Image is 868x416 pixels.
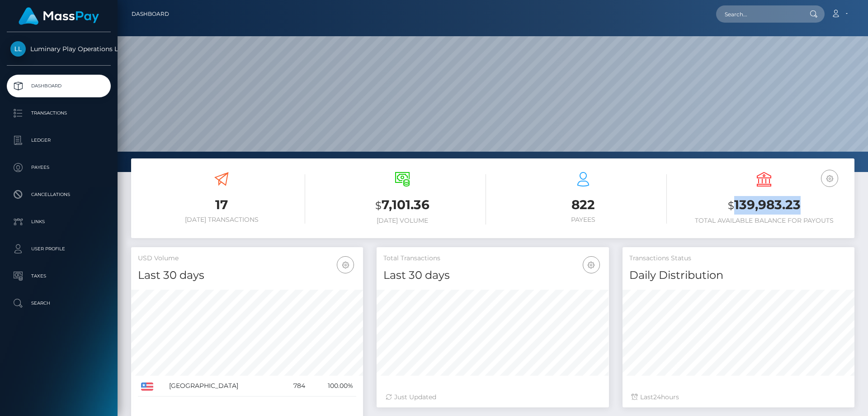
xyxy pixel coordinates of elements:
[10,41,26,57] img: Luminary Play Operations Limited
[10,215,107,229] p: Links
[141,383,153,391] img: US.png
[7,265,111,287] a: Taxes
[7,75,111,97] a: Dashboard
[10,188,107,201] p: Cancellations
[680,217,848,225] h6: Total Available Balance for Payouts
[653,393,661,401] span: 24
[7,129,111,152] a: Ledger
[7,292,111,315] a: Search
[629,268,848,283] h4: Daily Distribution
[728,199,734,212] small: $
[138,254,356,263] h5: USD Volume
[7,210,111,233] a: Links
[10,134,107,147] p: Ledger
[10,79,107,93] p: Dashboard
[716,5,801,23] input: Search...
[10,242,107,256] p: User Profile
[7,238,111,260] a: User Profile
[383,268,602,283] h4: Last 30 days
[10,106,107,120] p: Transactions
[319,217,486,225] h6: [DATE] Volume
[19,7,99,25] img: MassPay Logo
[375,199,382,212] small: $
[7,102,111,124] a: Transactions
[166,376,281,397] td: [GEOGRAPHIC_DATA]
[10,296,107,310] p: Search
[10,161,107,174] p: Payees
[7,183,111,206] a: Cancellations
[132,5,169,24] a: Dashboard
[680,196,848,215] h3: 139,983.23
[138,196,305,214] h3: 17
[383,254,602,263] h5: Total Transactions
[7,45,111,53] span: Luminary Play Operations Limited
[500,196,667,214] h3: 822
[632,392,845,402] div: Last hours
[629,254,848,263] h5: Transactions Status
[386,392,599,402] div: Just Updated
[500,216,667,224] h6: Payees
[138,268,356,283] h4: Last 30 days
[281,376,308,397] td: 784
[319,196,486,215] h3: 7,101.36
[138,216,305,224] h6: [DATE] Transactions
[10,269,107,283] p: Taxes
[308,376,356,397] td: 100.00%
[7,156,111,179] a: Payees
